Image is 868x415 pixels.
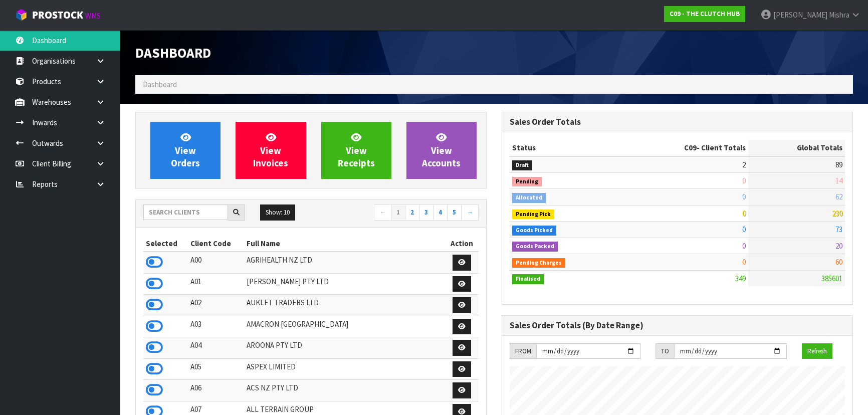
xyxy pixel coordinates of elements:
span: View Accounts [422,131,461,169]
nav: Page navigation [319,204,479,222]
th: Full Name [244,236,445,252]
span: View Receipts [338,131,375,169]
td: AUKLET TRADERS LTD [244,295,445,316]
a: C09 - THE CLUTCH HUB [664,6,745,22]
span: Allocated [512,193,546,203]
a: 5 [447,204,462,221]
span: 73 [835,225,842,234]
span: ProStock [32,9,83,22]
button: Refresh [802,343,832,359]
th: Selected [143,236,188,252]
span: View Invoices [253,131,288,169]
td: ACS NZ PTY LTD [244,380,445,401]
span: 14 [835,176,842,185]
span: C09 [684,143,697,152]
span: 385601 [821,274,842,283]
small: WMS [85,11,101,21]
h3: Sales Order Totals [510,117,845,127]
td: A05 [188,358,244,380]
span: Dashboard [135,44,211,61]
th: Global Totals [748,140,845,156]
span: 20 [835,241,842,251]
span: 0 [742,241,746,251]
span: Draft [512,160,532,170]
td: A03 [188,316,244,337]
a: ViewReceipts [321,122,391,179]
span: Pending Pick [512,210,554,220]
input: Search clients [143,204,228,220]
strong: C09 - THE CLUTCH HUB [670,10,740,18]
td: A04 [188,337,244,359]
span: 60 [835,257,842,267]
a: 1 [391,204,405,221]
span: Finalised [512,274,544,284]
span: 0 [742,257,746,267]
span: Dashboard [143,80,177,89]
span: 62 [835,192,842,201]
span: 349 [735,274,746,283]
span: Pending Charges [512,258,565,268]
th: Client Code [188,236,244,252]
td: A06 [188,380,244,401]
span: Goods Picked [512,226,556,236]
span: [PERSON_NAME] [773,10,827,20]
a: → [461,204,479,221]
a: ViewOrders [150,122,221,179]
a: 4 [433,204,448,221]
td: AROONA PTY LTD [244,337,445,359]
div: FROM [510,343,536,359]
td: [PERSON_NAME] PTY LTD [244,273,445,295]
a: 3 [419,204,433,221]
td: A00 [188,252,244,273]
span: 0 [742,192,746,201]
button: Show: 10 [260,204,295,221]
td: AGRIHEALTH NZ LTD [244,252,445,273]
td: AMACRON [GEOGRAPHIC_DATA] [244,316,445,337]
h3: Sales Order Totals (By Date Range) [510,321,845,330]
th: - Client Totals [620,140,748,156]
span: Pending [512,177,542,187]
a: ViewAccounts [406,122,477,179]
div: TO [656,343,674,359]
span: 0 [742,209,746,218]
td: ASPEX LIMITED [244,358,445,380]
td: A02 [188,295,244,316]
span: Goods Packed [512,242,558,252]
span: 0 [742,176,746,185]
img: cube-alt.png [15,9,28,21]
a: 2 [405,204,419,221]
th: Status [510,140,620,156]
a: ← [374,204,391,221]
td: A01 [188,273,244,295]
span: 230 [832,209,842,218]
span: 0 [742,225,746,234]
th: Action [445,236,479,252]
a: ViewInvoices [236,122,306,179]
span: Mishra [829,10,849,20]
span: View Orders [171,131,200,169]
span: 89 [835,160,842,169]
span: 2 [742,160,746,169]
